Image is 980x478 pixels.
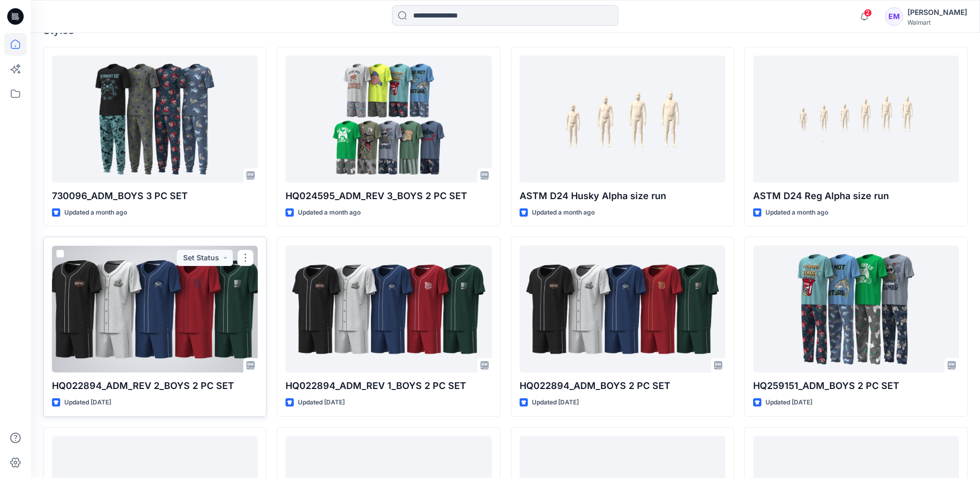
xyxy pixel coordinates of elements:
a: HQ259151_ADM_BOYS 2 PC SET [753,245,959,373]
p: Updated [DATE] [298,397,345,408]
a: ASTM D24 Husky Alpha size run [520,56,725,183]
p: ASTM D24 Husky Alpha size run [520,189,725,203]
a: HQ024595_ADM_REV 3_BOYS 2 PC SET [286,56,491,183]
a: HQ022894_ADM_REV 2_BOYS 2 PC SET [52,245,258,373]
p: Updated [DATE] [64,397,111,408]
a: HQ022894_ADM_REV 1_BOYS 2 PC SET [286,245,491,373]
a: ASTM D24 Reg Alpha size run [753,56,959,183]
p: HQ022894_ADM_BOYS 2 PC SET [520,379,725,393]
p: Updated a month ago [64,207,127,218]
p: Updated [DATE] [765,397,812,408]
p: ASTM D24 Reg Alpha size run [753,189,959,203]
a: 730096_ADM_BOYS 3 PC SET [52,56,258,183]
p: HQ022894_ADM_REV 2_BOYS 2 PC SET [52,379,258,393]
p: 730096_ADM_BOYS 3 PC SET [52,189,258,203]
div: Walmart [907,19,967,26]
div: EM [885,7,903,26]
span: 2 [864,9,872,17]
p: HQ024595_ADM_REV 3_BOYS 2 PC SET [286,189,491,203]
p: Updated a month ago [532,207,595,218]
a: HQ022894_ADM_BOYS 2 PC SET [520,245,725,373]
p: Updated [DATE] [532,397,579,408]
p: HQ022894_ADM_REV 1_BOYS 2 PC SET [286,379,491,393]
p: HQ259151_ADM_BOYS 2 PC SET [753,379,959,393]
p: Updated a month ago [765,207,828,218]
p: Updated a month ago [298,207,361,218]
div: [PERSON_NAME] [907,6,967,19]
